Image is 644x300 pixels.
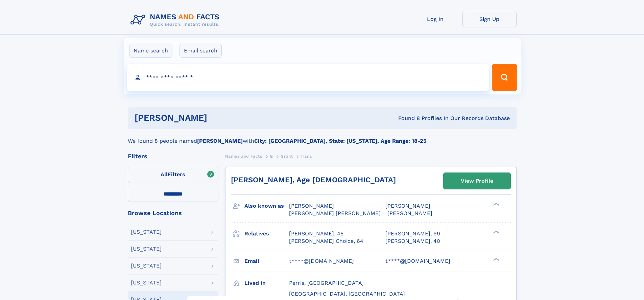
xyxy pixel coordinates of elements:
[289,230,343,237] a: [PERSON_NAME], 45
[281,154,293,159] span: Grant
[387,210,432,216] span: [PERSON_NAME]
[244,255,289,267] h3: Email
[197,138,243,144] b: [PERSON_NAME]
[135,114,303,122] h1: [PERSON_NAME]
[492,64,517,91] button: Search Button
[244,228,289,239] h3: Relatives
[303,115,510,122] div: Found 8 Profiles In Our Records Database
[289,237,363,245] a: [PERSON_NAME] Choice, 64
[225,152,262,160] a: Names and Facts
[128,210,218,216] div: Browse Locations
[289,203,334,209] span: [PERSON_NAME]
[128,153,218,159] div: Filters
[131,263,162,269] div: [US_STATE]
[131,246,162,252] div: [US_STATE]
[281,152,293,160] a: Grant
[492,202,500,207] div: ❯
[231,176,396,184] a: [PERSON_NAME], Age [DEMOGRAPHIC_DATA]
[385,203,430,209] span: [PERSON_NAME]
[131,280,162,285] div: [US_STATE]
[301,154,312,159] span: Tiana
[492,230,500,234] div: ❯
[128,167,218,183] label: Filters
[127,64,489,91] input: search input
[161,171,168,178] span: All
[461,173,493,189] div: View Profile
[462,11,517,27] a: Sign Up
[180,44,222,58] label: Email search
[289,291,405,297] span: [GEOGRAPHIC_DATA], [GEOGRAPHIC_DATA]
[289,280,364,286] span: Perris, [GEOGRAPHIC_DATA]
[408,11,462,27] a: Log In
[289,210,381,216] span: [PERSON_NAME] [PERSON_NAME]
[129,44,172,58] label: Name search
[492,257,500,261] div: ❯
[385,230,440,237] a: [PERSON_NAME], 99
[270,152,273,160] a: G
[270,154,273,159] span: G
[131,229,162,235] div: [US_STATE]
[128,11,225,29] img: Logo Names and Facts
[444,173,510,189] a: View Profile
[385,237,440,245] a: [PERSON_NAME], 40
[128,129,517,145] div: We found 8 people named with .
[244,277,289,289] h3: Lived in
[254,138,426,144] b: City: [GEOGRAPHIC_DATA], State: [US_STATE], Age Range: 18-25
[244,200,289,212] h3: Also known as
